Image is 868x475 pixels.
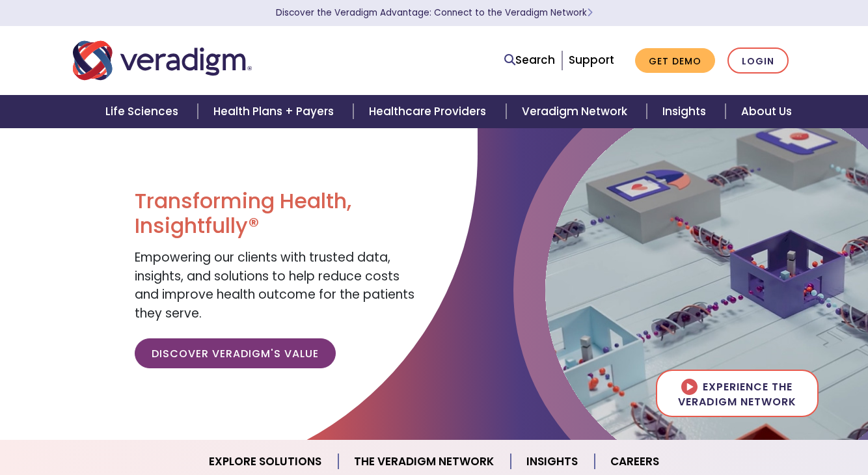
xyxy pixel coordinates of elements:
[506,95,647,128] a: Veradigm Network
[198,95,353,128] a: Health Plans + Payers
[135,338,336,368] a: Discover Veradigm's Value
[504,51,555,69] a: Search
[353,95,506,128] a: Healthcare Providers
[276,7,593,19] a: Discover the Veradigm Advantage: Connect to the Veradigm NetworkLearn More
[635,48,715,74] a: Get Demo
[73,39,252,82] img: Veradigm logo
[90,95,198,128] a: Life Sciences
[135,189,424,239] h1: Transforming Health, Insightfully®
[727,47,789,74] a: Login
[135,249,414,322] span: Empowering our clients with trusted data, insights, and solutions to help reduce costs and improv...
[647,95,726,128] a: Insights
[726,95,807,128] a: About Us
[587,7,593,19] span: Learn More
[569,52,614,68] a: Support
